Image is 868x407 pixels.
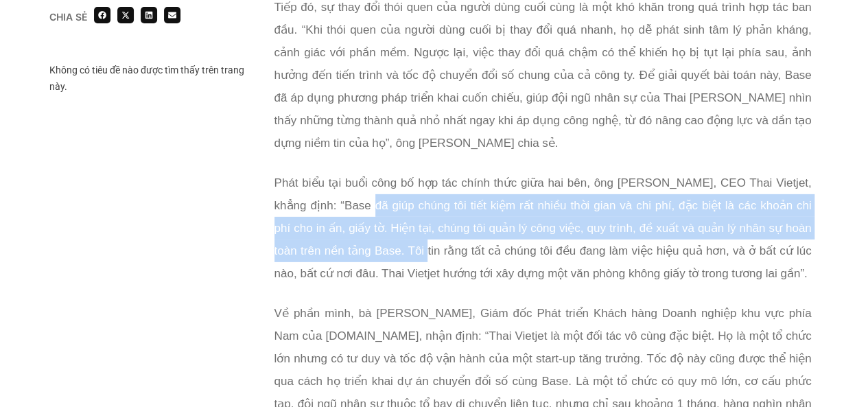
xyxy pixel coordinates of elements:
div: Chia sẻ [49,12,87,22]
div: Không có tiêu đề nào được tìm thấy trên trang này. [49,62,253,95]
div: Share on email [164,7,180,23]
div: Share on facebook [94,7,110,23]
span: Phát biểu tại buổi công bố hợp tác chính thức giữa hai bên, ông [PERSON_NAME], CEO Thai Vietjet, ... [274,176,812,280]
div: Share on x-twitter [117,7,134,23]
span: Tiếp đó, sự thay đổi thói quen của người dùng cuối cùng là một khó khăn trong quá trình hợp tác b... [274,1,812,150]
div: Share on linkedin [141,7,157,23]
